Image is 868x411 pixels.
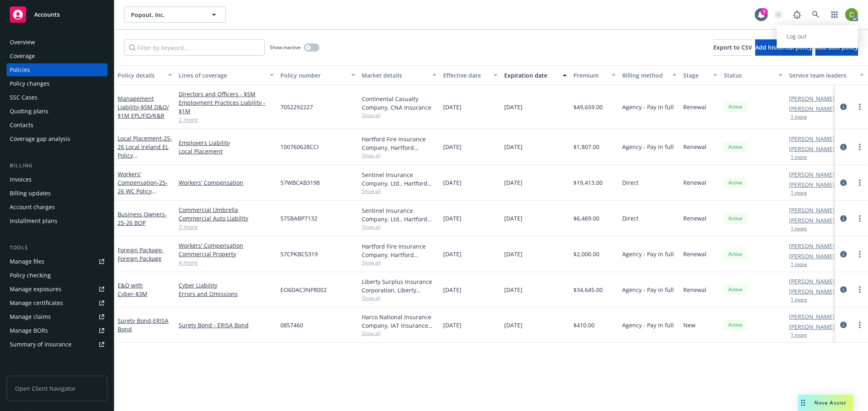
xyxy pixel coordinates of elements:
a: Directors and Officers - $5M [179,90,274,98]
a: Quoting plans [7,105,107,118]
a: more [855,178,865,188]
a: Account charges [7,201,107,214]
span: [DATE] [504,103,523,111]
div: Drag to move [798,395,808,411]
a: Contacts [7,119,107,132]
a: more [855,285,865,294]
input: Filter by keyword... [124,39,265,56]
span: Show all [362,223,437,230]
span: Active [727,321,743,329]
div: Policy number [280,71,346,80]
a: Policy changes [7,77,107,90]
a: Foreign Package [118,246,164,262]
a: circleInformation [839,214,848,223]
span: Show all [362,188,437,195]
a: Commercial Umbrella [179,205,274,214]
div: Coverage [10,50,35,63]
div: Lines of coverage [179,71,265,80]
span: Agency - Pay in full [622,321,674,329]
button: Effective date [440,65,501,85]
button: Stage [680,65,721,85]
a: Manage certificates [7,296,107,309]
span: $19,413.00 [573,178,603,187]
button: 1 more [791,333,807,337]
a: circleInformation [839,249,848,259]
span: - 25-26 BOP [118,210,167,227]
a: Workers' Compensation [118,170,171,212]
a: Manage BORs [7,324,107,337]
div: Harco National Insurance Company, IAT Insurance Group [362,313,437,330]
a: [PERSON_NAME] [789,134,835,143]
div: Manage certificates [10,296,63,309]
div: Policy checking [10,269,51,282]
a: [PERSON_NAME] [789,322,835,331]
button: Status [721,65,786,85]
button: Expiration date [501,65,570,85]
a: Commercial Auto Liability [179,214,274,223]
button: Popout, Inc. [124,6,226,23]
span: $34,645.00 [573,286,603,294]
span: [DATE] [443,214,461,223]
a: more [855,214,865,223]
span: Add historical policy [755,43,812,51]
a: circleInformation [839,142,848,152]
div: Tools [7,244,107,252]
span: Renewal [683,178,706,187]
button: 1 more [791,226,807,231]
span: Renewal [683,250,706,258]
span: New [683,321,695,329]
button: Policy details [114,65,175,85]
span: Active [727,103,743,110]
a: [PERSON_NAME] [789,94,835,103]
span: Direct [622,214,638,223]
span: [DATE] [443,143,461,151]
span: Renewal [683,286,706,294]
button: Service team leaders [786,65,867,85]
a: 4 more [179,258,274,267]
span: $49,659.00 [573,103,603,111]
span: [DATE] [443,321,461,329]
span: Export to CSV [713,43,752,51]
span: [DATE] [443,286,461,294]
a: Manage files [7,255,107,268]
span: Nova Assist [815,399,847,406]
a: 2 more [179,115,274,124]
div: Policy details [118,71,163,80]
span: Show all [362,259,437,266]
span: - $3M [133,290,147,298]
button: Add historical policy [755,39,812,56]
div: Service team leaders [789,71,855,80]
span: Renewal [683,103,706,111]
a: [PERSON_NAME] [789,242,835,250]
div: Hartford Fire Insurance Company, Hartford Insurance Group [362,135,437,152]
a: Switch app [826,6,843,23]
a: circleInformation [839,178,848,188]
a: Policies [7,63,107,76]
a: Report a Bug [789,6,805,23]
span: 57WBCAB3198 [280,178,320,187]
a: [PERSON_NAME] [789,312,835,321]
a: Accounts [7,3,107,26]
span: $410.00 [573,321,595,329]
a: Business Owners [118,210,167,227]
div: Manage BORs [10,324,48,337]
a: SSC Cases [7,91,107,104]
button: Premium [570,65,619,85]
a: Surety Bond [118,317,168,333]
span: Direct [622,178,638,187]
span: 100760628CCI [280,143,319,151]
span: Active [727,286,743,293]
a: [PERSON_NAME] [789,287,835,296]
div: Overview [10,36,35,49]
a: Billing updates [7,187,107,200]
div: Quoting plans [10,105,48,118]
div: Billing method [622,71,668,80]
a: circleInformation [839,285,848,294]
span: [DATE] [504,321,523,329]
a: more [855,142,865,152]
div: Analytics hub [7,367,107,375]
span: $6,469.00 [573,214,599,223]
span: Renewal [683,143,706,151]
a: [PERSON_NAME] [789,216,835,225]
a: Employment Practices Liability - $1M [179,98,274,115]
